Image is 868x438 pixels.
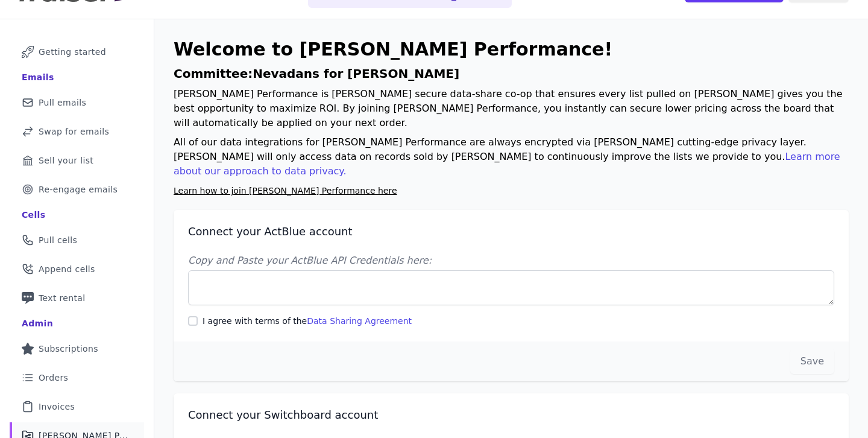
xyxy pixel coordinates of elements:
[39,292,86,304] span: Text rental
[39,154,93,167] span: Sell your list
[10,147,144,174] a: Sell your list
[39,343,98,355] span: Subscriptions
[10,39,144,65] a: Getting started
[174,186,397,195] a: Learn how to join [PERSON_NAME] Performance here
[39,263,95,275] span: Append cells
[22,317,53,329] div: Admin
[188,253,834,268] label: Copy and Paste your ActBlue API Credentials here:
[10,364,144,391] a: Orders
[39,46,106,58] span: Getting started
[39,234,77,246] span: Pull cells
[790,349,834,374] button: Save
[203,315,412,327] label: I agree with terms of the
[39,125,109,138] span: Swap for emails
[10,118,144,145] a: Swap for emails
[10,89,144,116] a: Pull emails
[174,65,849,82] h1: Committee: Nevadans for [PERSON_NAME]
[10,176,144,203] a: Re-engage emails
[188,408,834,422] h2: Connect your Switchboard account
[174,87,849,130] p: [PERSON_NAME] Performance is [PERSON_NAME] secure data-share co-op that ensures every list pulled...
[39,97,86,109] span: Pull emails
[22,71,54,83] div: Emails
[10,393,144,420] a: Invoices
[174,39,849,60] h1: Welcome to [PERSON_NAME] Performance!
[39,401,75,413] span: Invoices
[10,285,144,311] a: Text rental
[174,135,849,179] p: All of our data integrations for [PERSON_NAME] Performance are always encrypted via [PERSON_NAME]...
[10,335,144,362] a: Subscriptions
[39,183,118,195] span: Re-engage emails
[22,209,45,221] div: Cells
[39,372,68,384] span: Orders
[10,227,144,253] a: Pull cells
[188,224,834,239] h2: Connect your ActBlue account
[10,256,144,282] a: Append cells
[307,316,412,326] a: Data Sharing Agreement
